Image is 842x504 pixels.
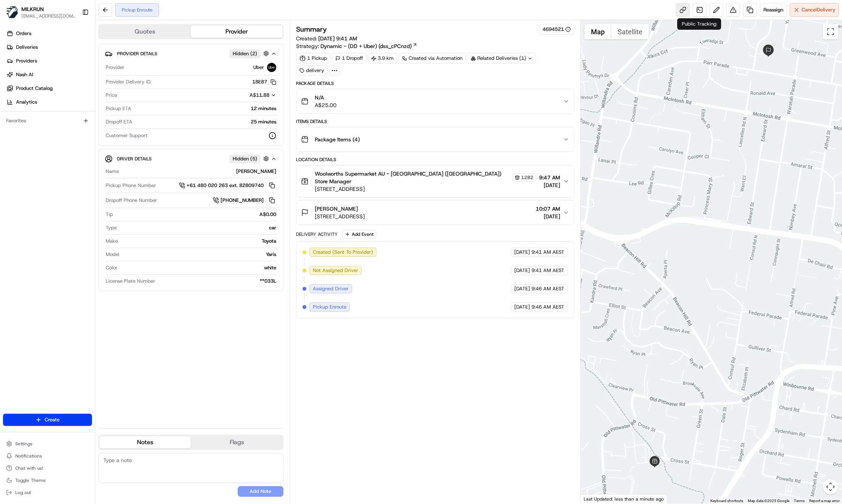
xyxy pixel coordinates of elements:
button: MILKRUNMILKRUN[EMAIL_ADDRESS][DOMAIN_NAME] [3,3,79,21]
span: Knowledge Base [15,110,58,118]
div: Last Updated: less than a minute ago [581,494,667,504]
span: Woolworths Supermarket AU - [GEOGRAPHIC_DATA] ([GEOGRAPHIC_DATA]) Store Manager [315,170,511,185]
button: Driver DetailsHidden (5) [105,152,277,165]
p: Welcome 👋 [8,30,139,43]
div: [PERSON_NAME] [122,168,276,175]
span: Hidden ( 5 ) [233,155,257,162]
a: [PHONE_NUMBER] [213,196,276,205]
div: 12 minutes [134,105,276,112]
div: Related Deliveries (1) [467,53,536,64]
div: Delivery Activity [296,231,338,237]
span: 9:47 AM [539,174,560,181]
button: [PERSON_NAME][STREET_ADDRESS]10:07 AM[DATE] [296,200,574,225]
span: Notifications [15,453,42,459]
a: Created via Automation [399,53,466,64]
span: Uber [253,64,264,71]
span: 1282 [521,174,533,181]
a: 📗Knowledge Base [5,107,61,121]
div: We're available if you need us! [26,80,97,86]
button: Toggle fullscreen view [823,24,838,39]
button: Settings [3,438,92,449]
a: Product Catalog [3,82,95,94]
button: Show satellite imagery [611,24,649,39]
button: Quotes [99,26,191,38]
span: Not Assigned Driver [313,267,358,274]
span: Customer Support [106,132,148,139]
button: Chat with us! [3,463,92,474]
a: Analytics [3,96,95,108]
a: Open this area in Google Maps (opens a new window) [583,494,608,504]
span: [DATE] 9:41 AM [318,35,357,42]
img: Nash [8,8,23,23]
span: Pickup Enroute [313,304,346,310]
button: Hidden (5) [229,154,271,163]
span: N/A [315,94,336,101]
button: [EMAIL_ADDRESS][DOMAIN_NAME] [21,13,76,19]
a: Deliveries [3,41,95,53]
button: 18E87 [252,78,276,85]
span: Deliveries [16,44,38,51]
div: delivery [296,65,328,76]
div: 25 minutes [135,118,276,125]
div: 1 Pickup [296,53,330,64]
div: 4694521 [543,26,571,33]
div: white [121,264,276,271]
span: Driver Details [117,156,151,162]
div: A$0.00 [116,211,276,218]
button: Woolworths Supermarket AU - [GEOGRAPHIC_DATA] ([GEOGRAPHIC_DATA]) Store Manager1282[STREET_ADDRES... [296,165,574,197]
span: [PERSON_NAME] [315,205,358,213]
button: Provider [191,26,282,38]
span: Log out [15,490,31,496]
span: Pylon [76,129,92,135]
button: Notifications [3,451,92,461]
button: Reassign [760,3,787,17]
button: Add Event [342,230,376,239]
span: A$25.00 [315,101,336,109]
span: Hidden ( 2 ) [233,50,257,57]
span: [DATE] [536,213,560,220]
span: Nash AI [16,71,33,78]
span: A$11.88 [250,92,269,98]
span: Product Catalog [16,85,53,92]
span: 10:07 AM [536,205,560,213]
span: Orders [16,30,31,37]
button: Map camera controls [823,479,838,494]
img: uber-new-logo.jpeg [267,63,276,72]
span: 9:41 AM AEST [531,267,564,274]
span: Providers [16,58,37,64]
span: Toggle Theme [15,477,46,483]
div: 3.9 km [368,53,397,64]
span: +61 480 020 263 ext. 82809740 [187,182,264,189]
div: Strategy: [296,42,417,50]
span: License Plate Number [106,278,155,285]
div: Location Details [296,157,574,163]
div: Items Details [296,118,574,125]
button: Toggle Theme [3,475,92,486]
span: Tip [106,211,113,218]
button: Flags [191,436,282,448]
span: Dropoff ETA [106,118,132,125]
span: Make [106,238,118,245]
img: MILKRUN [6,6,18,18]
span: Provider Delivery ID [106,78,151,85]
span: Assigned Driver [313,285,349,292]
span: [DATE] [514,304,530,310]
div: 💻 [64,111,71,117]
button: Show street map [584,24,611,39]
span: [DATE] [514,285,530,292]
span: [STREET_ADDRESS] [315,185,536,193]
span: Chat with us! [15,465,43,471]
span: Dropoff Phone Number [106,197,157,204]
span: [DATE] [514,249,530,256]
span: Dynamic - (DD + Uber) (dss_cPCnzd) [320,42,412,50]
div: Start new chat [26,73,125,80]
span: Pickup Phone Number [106,182,156,189]
span: Package Items ( 4 ) [315,136,360,143]
img: Google [583,494,608,504]
span: Color [106,264,118,271]
button: +61 480 020 263 ext. 82809740 [179,181,276,190]
div: car [120,224,276,231]
div: Public Tracking [677,18,721,30]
